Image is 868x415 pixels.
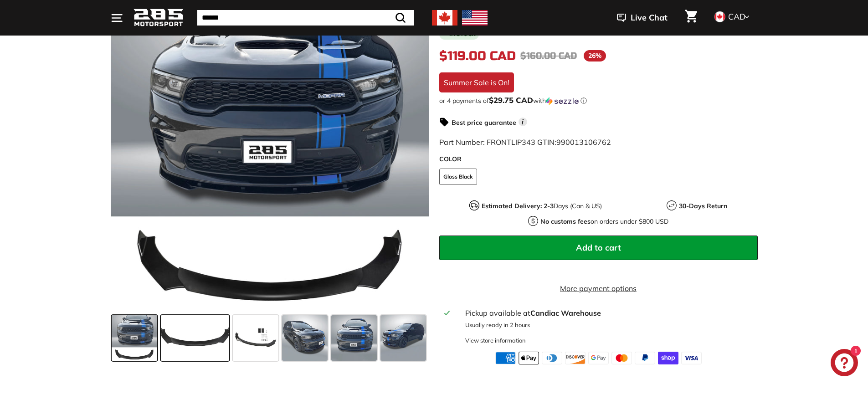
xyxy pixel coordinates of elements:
button: Live Chat [605,6,679,29]
div: Summer Sale is On! [439,72,514,92]
strong: 30-Days Return [679,202,727,210]
img: google_pay [588,352,609,364]
p: on orders under $800 USD [540,217,668,226]
strong: Estimated Delivery: 2-3 [482,202,554,210]
span: Live Chat [631,12,668,24]
a: Cart [679,2,703,33]
span: 990013106762 [556,138,611,147]
div: or 4 payments of$29.75 CADwithSezzle Click to learn more about Sezzle [439,96,758,105]
span: Part Number: FRONTLIP343 GTIN: [439,138,611,147]
img: Logo_285_Motorsport_areodynamics_components [134,7,184,29]
strong: Best price guarantee [452,118,516,127]
span: CAD [728,11,745,22]
input: Search [197,10,414,26]
img: discover [565,352,586,364]
img: american_express [495,352,516,364]
img: diners_club [542,352,562,364]
img: apple_pay [519,352,539,364]
a: More payment options [439,283,758,294]
img: paypal [635,352,655,364]
span: $160.00 CAD [520,50,577,61]
div: Pickup available at [465,307,752,318]
img: visa [681,352,702,364]
p: Days (Can & US) [482,201,602,211]
strong: Candiac Warehouse [530,308,601,318]
img: master [611,352,632,364]
span: Add to cart [576,242,621,253]
span: $119.00 CAD [439,48,516,64]
div: or 4 payments of with [439,96,758,105]
span: $29.75 CAD [489,95,533,105]
p: Usually ready in 2 hours [465,321,752,329]
span: 26% [584,50,606,61]
strong: No customs fees [540,217,591,225]
b: In stock [449,31,475,37]
span: i [519,118,527,126]
label: COLOR [439,154,758,164]
div: View store information [465,336,526,345]
inbox-online-store-chat: Shopify online store chat [828,349,861,379]
img: shopify_pay [658,352,678,364]
button: Add to cart [439,236,758,260]
img: Sezzle [546,97,579,105]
